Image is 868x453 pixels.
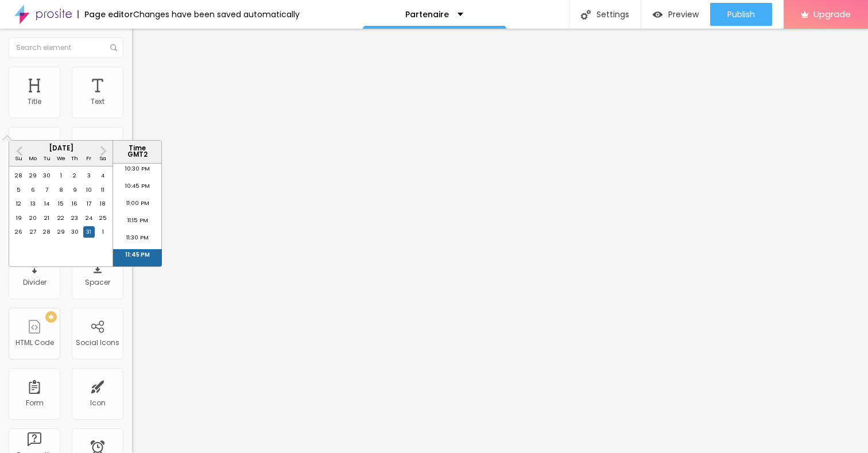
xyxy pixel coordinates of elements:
div: We [55,153,67,164]
div: Choose Wednesday, October 8th, 2025 [55,184,67,196]
img: view-1.svg [653,10,662,20]
div: Choose Thursday, October 16th, 2025 [69,198,80,210]
div: Th [69,153,80,164]
div: Choose Friday, October 24th, 2025 [83,212,95,224]
div: Choose Sunday, September 28th, 2025 [13,170,25,181]
div: Tu [41,153,53,164]
div: Icon [90,399,106,407]
div: Choose Sunday, October 12th, 2025 [13,198,25,210]
span: Publish [727,10,755,19]
div: Choose Saturday, October 18th, 2025 [97,198,108,210]
button: Next Month [94,142,113,160]
div: Choose Monday, October 6th, 2025 [27,184,38,196]
li: 11:45 PM [113,249,162,266]
div: Choose Sunday, October 5th, 2025 [13,184,25,196]
img: Icone [110,44,117,51]
div: Choose Wednesday, October 29th, 2025 [55,226,67,238]
div: Choose Monday, October 27th, 2025 [27,226,38,238]
div: Choose Tuesday, October 21st, 2025 [41,212,53,224]
iframe: Editor [132,29,868,453]
div: Changes have been saved automatically [133,10,300,18]
li: 11:00 PM [113,198,162,215]
div: Fr [83,153,95,164]
div: Form [26,399,44,407]
button: Publish [710,3,772,26]
div: Choose Friday, October 3rd, 2025 [83,170,95,181]
li: 11:15 PM [113,215,162,232]
div: Page editor [77,10,133,18]
div: Choose Friday, October 10th, 2025 [83,184,95,196]
div: Choose Tuesday, October 14th, 2025 [41,198,53,210]
div: [DATE] [9,145,113,152]
div: Mo [27,153,38,164]
div: HTML Code [15,339,54,347]
button: Preview [641,3,710,26]
div: Choose Saturday, October 4th, 2025 [97,170,108,181]
span: Upgrade [813,9,851,19]
div: Choose Wednesday, October 22nd, 2025 [55,212,67,224]
div: Choose Saturday, November 1st, 2025 [97,226,108,238]
p: Time [116,145,158,152]
div: Divider [23,278,46,286]
div: Choose Monday, October 13th, 2025 [27,198,38,210]
div: Choose Thursday, October 30th, 2025 [69,226,80,238]
div: Choose Saturday, October 11th, 2025 [97,184,108,196]
li: 10:45 PM [113,180,162,198]
div: Choose Thursday, October 9th, 2025 [69,184,80,196]
button: Previous Month [10,142,29,160]
div: Spacer [85,278,110,286]
li: 10:30 PM [113,163,162,180]
img: Icone [581,10,591,20]
p: GMT 2 [116,152,158,158]
div: Choose Monday, September 29th, 2025 [27,170,38,181]
div: Choose Wednesday, October 1st, 2025 [55,170,67,181]
div: Title [28,98,41,106]
div: Choose Thursday, October 2nd, 2025 [69,170,80,181]
div: Choose Monday, October 20th, 2025 [27,212,38,224]
div: Choose Wednesday, October 15th, 2025 [55,198,67,210]
div: month 2025-10 [12,169,110,239]
div: Text [91,98,104,106]
div: Choose Friday, October 17th, 2025 [83,198,95,210]
input: Search element [9,37,123,58]
div: Choose Friday, October 31st, 2025 [83,226,95,238]
div: Choose Tuesday, October 7th, 2025 [41,184,53,196]
div: Choose Tuesday, October 28th, 2025 [41,226,53,238]
div: Choose Sunday, October 26th, 2025 [13,226,25,238]
p: Partenaire [405,10,449,18]
span: Preview [668,10,699,19]
div: Choose Tuesday, September 30th, 2025 [41,170,53,181]
div: Choose Saturday, October 25th, 2025 [97,212,108,224]
div: Choose Thursday, October 23rd, 2025 [69,212,80,224]
div: Social Icons [76,339,119,347]
li: 11:30 PM [113,232,162,249]
div: Choose Sunday, October 19th, 2025 [13,212,25,224]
